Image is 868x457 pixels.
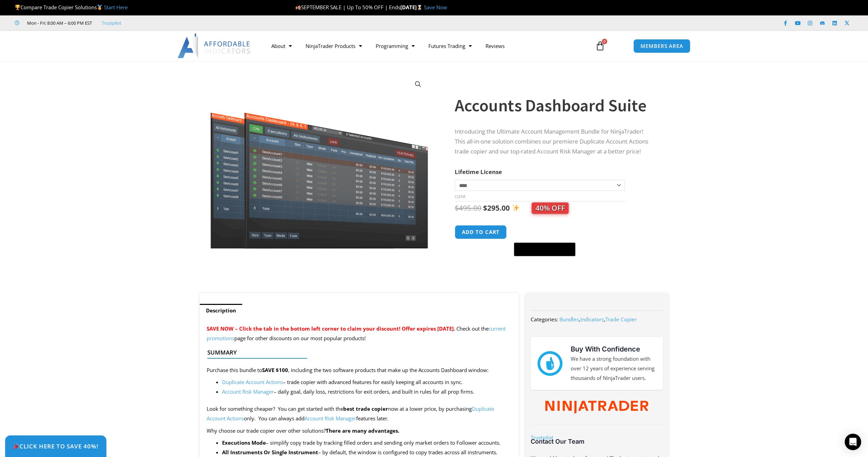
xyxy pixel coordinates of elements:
span: Mon - Fri: 8:00 AM – 6:00 PM EST [25,19,92,27]
p: Why choose our trade copier over other solutions? [207,426,512,436]
span: $ [455,203,459,213]
img: 🎉 [13,443,19,449]
a: Start Here [104,4,128,11]
img: NinjaTrader Wordmark color RGB | Affordable Indicators – NinjaTrader [545,401,648,414]
p: We have a strong foundation with over 12 years of experience serving thousands of NinjaTrader users. [571,354,656,383]
img: 🍂 [296,5,301,10]
iframe: PayPal Message 1 [455,261,655,267]
span: Categories: [531,316,558,323]
iframe: Secure express checkout frame [513,224,574,240]
a: Trustpilot [102,19,121,27]
strong: best trade copier [343,405,388,412]
strong: There are many advantages. [326,427,399,434]
img: ⌛ [417,5,422,10]
a: Futures Trading [422,38,479,54]
a: Reviews [479,38,511,54]
p: Purchase this bundle to , including the two software products that make up the Accounts Dashboard... [207,366,512,375]
a: Account Risk Manager [305,415,356,422]
bdi: 495.00 [455,203,481,213]
span: 0 [602,39,607,44]
button: Add to cart [455,225,507,239]
a: 🎉Click Here to save 40%! [5,435,106,457]
img: LogoAI | Affordable Indicators – NinjaTrader [178,34,251,58]
a: Programming [369,38,422,54]
div: Open Intercom Messenger [845,434,861,450]
a: Clear options [455,194,465,199]
a: Bundles [559,316,579,323]
p: Look for something cheaper? You can get started with the now at a lower price, by purchasing only... [207,404,512,423]
button: Buy with GPay [514,243,575,256]
a: Trustpilot [531,434,553,441]
a: Trade Copier [605,316,637,323]
p: Check out the page for other discounts on our most popular products! [207,324,512,343]
li: – daily goal, daily loss, restrictions for exit orders, and built in rules for all prop firms. [222,387,512,397]
a: NinjaTrader Products [299,38,369,54]
a: Save Now [424,4,447,11]
span: Compare Trade Copier Solutions [15,4,128,11]
span: 40% OFF [532,202,569,214]
span: $ [483,203,487,213]
a: About [264,38,299,54]
img: 🥇 [97,5,102,10]
p: Introducing the Ultimate Account Management Bundle for NinjaTrader! This all-in-one solution comb... [455,127,655,157]
a: Account Risk Manager [222,388,274,395]
strong: SAVE $100 [262,367,288,373]
li: – trade copier with advanced features for easily keeping all accounts in sync. [222,378,512,387]
span: , , [559,316,637,323]
bdi: 295.00 [483,203,510,213]
span: SAVE NOW – Click the tab in the bottom left corner to claim your discount! Offer expires [DATE]. [207,325,455,332]
img: mark thumbs good 43913 | Affordable Indicators – NinjaTrader [537,351,562,376]
img: ✨ [512,204,519,211]
span: MEMBERS AREA [640,44,683,49]
h4: Summary [207,349,506,356]
a: 0 [585,36,615,56]
strong: [DATE] [400,4,424,11]
a: Indicators [580,316,604,323]
h1: Accounts Dashboard Suite [455,94,655,118]
span: Click Here to save 40%! [13,443,99,449]
label: Lifetime License [455,168,502,176]
a: Description [200,304,242,317]
h3: Buy With Confidence [571,344,656,354]
img: 🏆 [15,5,20,10]
a: MEMBERS AREA [633,39,690,53]
a: View full-screen image gallery [412,78,424,90]
span: SEPTEMBER SALE | Up To 50% OFF | Ends [295,4,400,11]
a: Duplicate Account Actions [222,379,283,385]
nav: Menu [264,38,587,54]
